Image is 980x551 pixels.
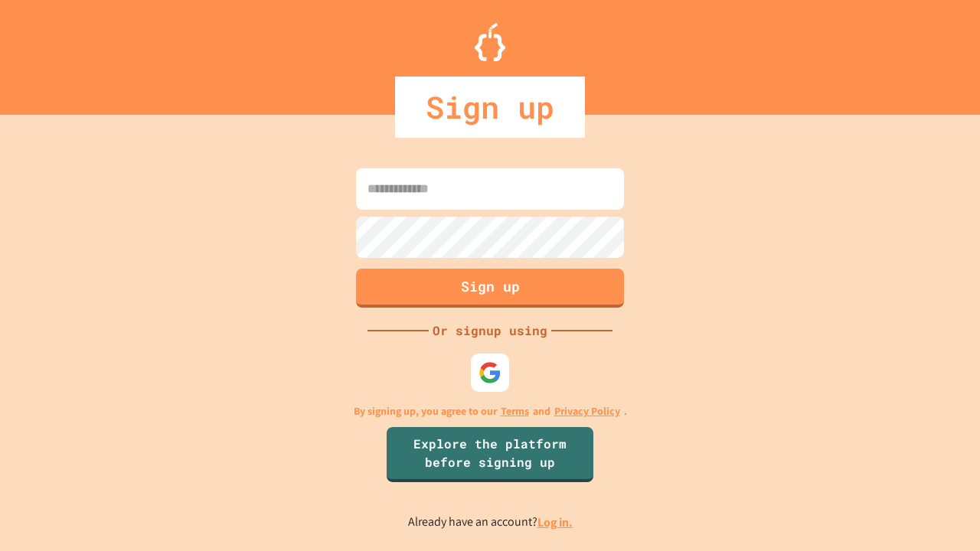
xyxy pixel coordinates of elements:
[554,403,620,419] a: Privacy Policy
[354,403,627,419] p: By signing up, you agree to our and .
[387,427,593,482] a: Explore the platform before signing up
[408,513,573,532] p: Already have an account?
[395,77,585,138] div: Sign up
[853,423,965,488] iframe: chat widget
[479,361,501,384] img: google-icon.svg
[429,321,551,340] div: Or signup using
[356,269,624,308] button: Sign up
[537,514,573,530] a: Log in.
[501,403,529,419] a: Terms
[475,23,505,61] img: Logo.svg
[916,490,965,536] iframe: chat widget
